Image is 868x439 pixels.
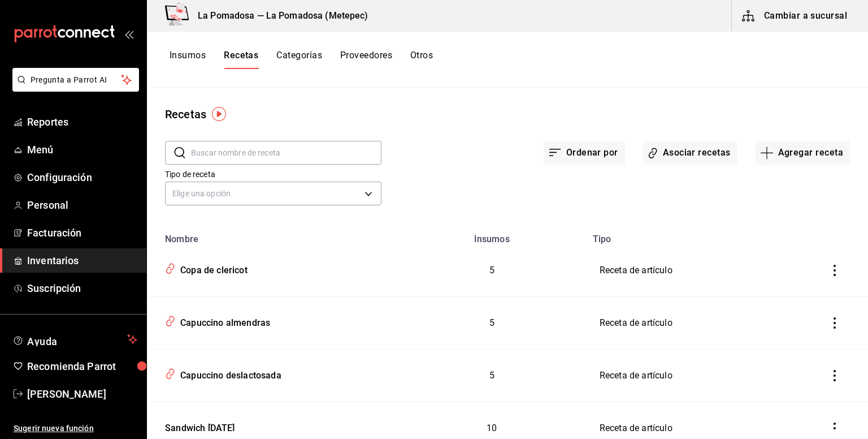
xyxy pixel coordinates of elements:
[27,142,137,157] span: Menú
[27,333,123,346] span: Ayuda
[224,50,258,69] button: Recetas
[27,281,137,296] span: Suscripción
[489,317,494,328] span: 5
[165,106,206,123] div: Recetas
[489,265,494,276] span: 5
[398,227,586,244] th: Insumos
[170,50,206,69] button: Insumos
[124,29,133,38] button: open_drawer_menu
[147,227,398,244] th: Nombre
[189,9,368,23] h3: La Pomadosa — La Pomadosa (Metepec)
[176,312,270,330] div: Capuccino almendras
[544,141,625,165] button: Ordenar por
[8,82,139,94] a: Pregunta a Parrot AI
[586,227,805,244] th: Tipo
[165,170,381,178] label: Tipo de receta
[27,386,137,402] span: [PERSON_NAME]
[31,74,121,86] span: Pregunta a Parrot AI
[176,260,248,277] div: Copa de clericot
[176,365,281,382] div: Capuccino deslactosada
[27,114,137,130] span: Reportes
[586,350,805,402] td: Receta de artículo
[12,68,139,92] button: Pregunta a Parrot AI
[586,297,805,350] td: Receta de artículo
[165,182,381,205] div: Elige una opción
[27,359,137,374] span: Recomienda Parrot
[276,50,322,69] button: Categorías
[410,50,433,69] button: Otros
[27,225,137,240] span: Facturación
[487,423,497,433] span: 10
[14,423,137,434] span: Sugerir nueva función
[489,370,494,381] span: 5
[27,197,137,213] span: Personal
[212,107,226,121] img: Tooltip marker
[27,253,137,268] span: Inventarios
[586,244,805,297] td: Receta de artículo
[27,170,137,185] span: Configuración
[191,141,381,164] input: Buscar nombre de receta
[170,50,433,69] div: navigation tabs
[160,418,235,435] div: Sandwich [DATE]
[756,141,850,165] button: Agregar receta
[643,141,737,165] button: Asociar recetas
[340,50,392,69] button: Proveedores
